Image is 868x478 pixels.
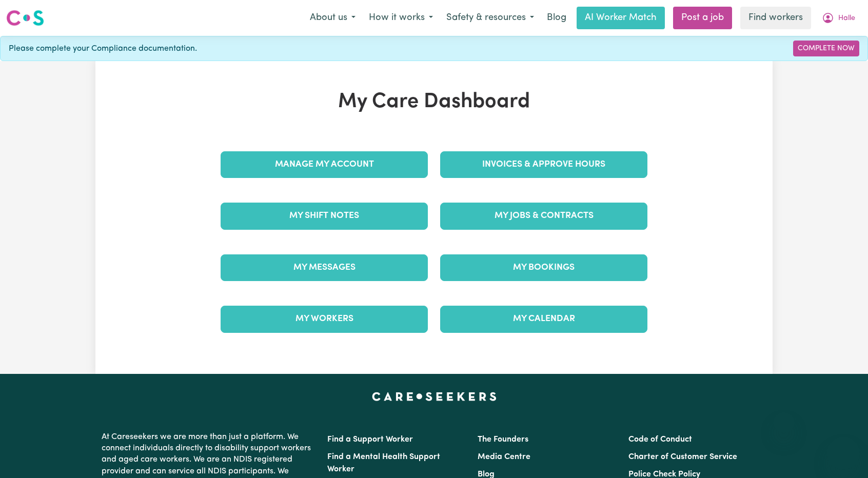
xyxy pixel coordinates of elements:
a: AI Worker Match [577,7,665,29]
a: Careseekers home page [372,392,497,401]
a: My Messages [221,254,428,281]
a: Manage My Account [221,151,428,178]
a: Invoices & Approve Hours [440,151,647,178]
a: The Founders [478,435,528,444]
a: Charter of Customer Service [628,453,737,461]
button: My Account [815,7,862,29]
a: My Bookings [440,254,647,281]
h1: My Care Dashboard [214,90,654,114]
a: Careseekers logo [6,6,44,30]
a: My Calendar [440,306,647,332]
a: Code of Conduct [628,435,692,444]
a: Complete Now [793,41,859,56]
span: Halle [838,13,855,24]
a: My Jobs & Contracts [440,203,647,229]
img: Careseekers logo [6,9,44,27]
a: Find a Mental Health Support Worker [327,453,440,473]
button: How it works [362,7,440,29]
a: Find workers [740,7,811,29]
a: My Workers [221,306,428,332]
iframe: Button to launch messaging window [827,437,860,470]
a: Blog [541,7,573,29]
a: Post a job [673,7,732,29]
span: Please complete your Compliance documentation. [9,43,197,55]
a: Find a Support Worker [327,435,413,444]
a: Media Centre [478,453,530,461]
a: My Shift Notes [221,203,428,229]
button: About us [303,7,362,29]
iframe: Close message [774,412,794,433]
button: Safety & resources [440,7,541,29]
